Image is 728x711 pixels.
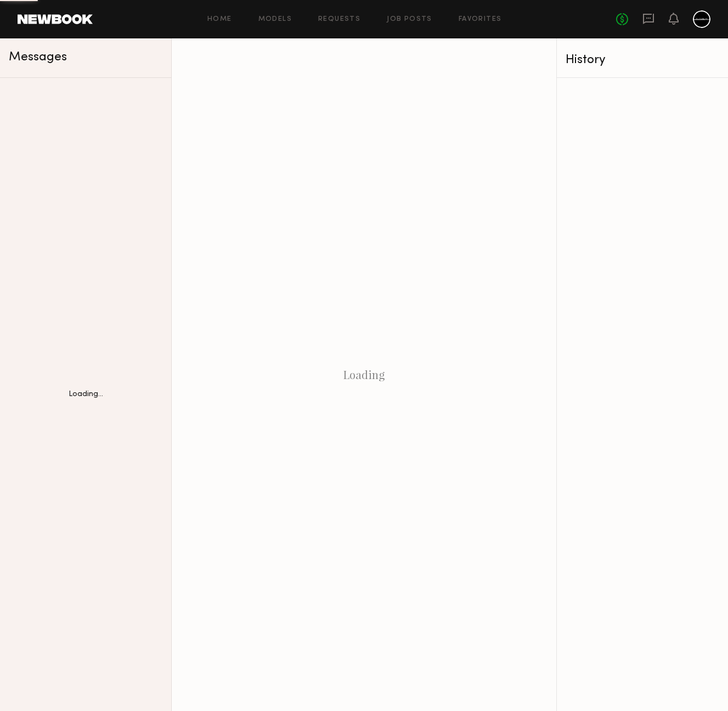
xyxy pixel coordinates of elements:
[172,38,556,711] div: Loading
[9,51,67,64] span: Messages
[69,391,103,398] div: Loading...
[459,16,502,23] a: Favorites
[387,16,432,23] a: Job Posts
[207,16,232,23] a: Home
[566,54,719,66] div: History
[318,16,360,23] a: Requests
[258,16,292,23] a: Models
